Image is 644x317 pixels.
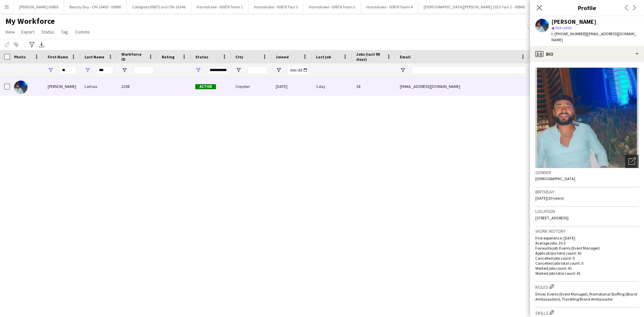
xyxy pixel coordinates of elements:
[535,228,639,234] h3: Work history
[61,29,68,35] span: Tag
[276,67,282,73] button: Open Filter Menu
[352,77,396,96] div: 18
[396,77,530,96] div: [EMAIL_ADDRESS][DOMAIN_NAME]
[14,0,64,13] button: [PERSON_NAME] 00865
[249,0,304,13] button: Handshake - 00878 Tour 3
[48,67,54,73] button: Open Filter Menu
[14,81,28,94] img: Roland Lamaa
[28,41,36,49] app-action-btn: Advanced filters
[272,77,312,96] div: [DATE]
[80,77,117,96] div: Lamaa
[235,67,241,73] button: Open Filter Menu
[535,251,639,256] p: Applications total count: 41
[312,77,352,96] div: 1 day
[117,77,158,96] div: 2208
[195,67,201,73] button: Open Filter Menu
[535,246,639,251] p: Favourite job: Events (Event Manager)
[361,0,418,13] button: Handshake - 00878 Team 4
[535,241,639,246] p: Average jobs: 20.5
[530,46,644,62] div: Bio
[5,29,15,35] span: View
[316,54,331,59] span: Last job
[127,0,191,13] button: Collegiate 00875 and ON-16346
[535,309,639,316] h3: Skills
[121,67,127,73] button: Open Filter Menu
[530,3,644,12] h3: Profile
[535,235,639,241] p: First experience: [DATE]
[535,208,639,214] h3: Location
[39,28,57,36] a: Status
[535,215,569,220] span: [STREET_ADDRESS]
[64,0,127,13] button: Beauty Bay - ON 16405 - 00880
[288,66,308,74] input: Joined Filter Input
[400,67,406,73] button: Open Filter Menu
[276,54,289,59] span: Joined
[14,54,25,59] span: Photo
[97,66,113,74] input: Last Name Filter Input
[535,196,564,201] span: [DATE] (30 years)
[625,155,639,168] div: Open photos pop-in
[356,52,384,62] span: Jobs (last 90 days)
[412,66,526,74] input: Email Filter Input
[72,28,93,36] a: Comms
[400,54,411,59] span: Email
[535,189,639,195] h3: Birthday
[133,66,154,74] input: Workforce ID Filter Input
[75,29,90,35] span: Comms
[5,16,55,26] span: My Workforce
[535,176,575,181] span: [DEMOGRAPHIC_DATA]
[551,31,636,42] span: | [EMAIL_ADDRESS][DOMAIN_NAME]
[38,41,46,49] app-action-btn: Export XLSX
[535,256,639,261] p: Cancelled jobs count: 0
[48,54,68,59] span: First Name
[535,283,639,290] h3: Roles
[535,169,639,175] h3: Gender
[535,67,639,168] img: Crew avatar or photo
[85,54,104,59] span: Last Name
[41,29,54,35] span: Status
[231,77,272,96] div: Croydon
[248,66,268,74] input: City Filter Input
[85,67,91,73] button: Open Filter Menu
[121,52,146,62] span: Workforce ID
[21,29,35,35] span: Export
[195,84,216,89] span: Active
[555,25,572,30] span: Not rated
[58,28,71,36] a: Tag
[535,266,639,271] p: Worked jobs count: 41
[191,0,249,13] button: Handshake - 00878 Team 1
[551,19,596,25] div: [PERSON_NAME]
[19,28,37,36] a: Export
[535,261,639,266] p: Cancelled jobs total count: 0
[195,54,208,59] span: Status
[535,292,637,302] span: Driver, Events (Event Manager), Promotional Staffing (Brand Ambassadors), Travelling Brand Ambass...
[304,0,361,13] button: Handshake - 00878 Team 2
[44,77,80,96] div: [PERSON_NAME]
[535,271,639,276] p: Worked jobs total count: 41
[551,31,586,36] span: t. [PHONE_NUMBER]
[162,54,174,59] span: Rating
[235,54,243,59] span: City
[60,66,76,74] input: First Name Filter Input
[3,28,17,36] a: View
[418,0,530,13] button: [DEMOGRAPHIC_DATA][PERSON_NAME] 2025 Tour 1 - 00848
